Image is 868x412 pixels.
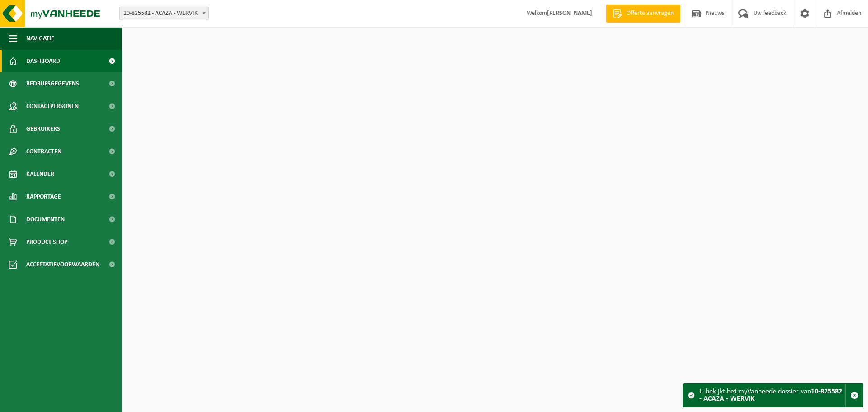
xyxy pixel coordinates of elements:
a: Offerte aanvragen [606,5,680,23]
span: Acceptatievoorwaarden [26,253,99,276]
span: Gebruikers [26,118,60,140]
span: Contracten [26,140,61,163]
span: Product Shop [26,231,67,253]
strong: 10-825582 - ACAZA - WERVIK [699,388,842,403]
span: Contactpersonen [26,95,79,118]
span: Rapportage [26,185,61,208]
span: Dashboard [26,50,60,72]
span: 10-825582 - ACAZA - WERVIK [119,7,209,20]
strong: [PERSON_NAME] [547,10,592,17]
span: Offerte aanvragen [624,9,676,18]
span: 10-825582 - ACAZA - WERVIK [120,7,208,20]
span: Kalender [26,163,54,185]
span: Bedrijfsgegevens [26,72,79,95]
span: Navigatie [26,27,54,50]
div: U bekijkt het myVanheede dossier van [699,384,845,407]
span: Documenten [26,208,65,231]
